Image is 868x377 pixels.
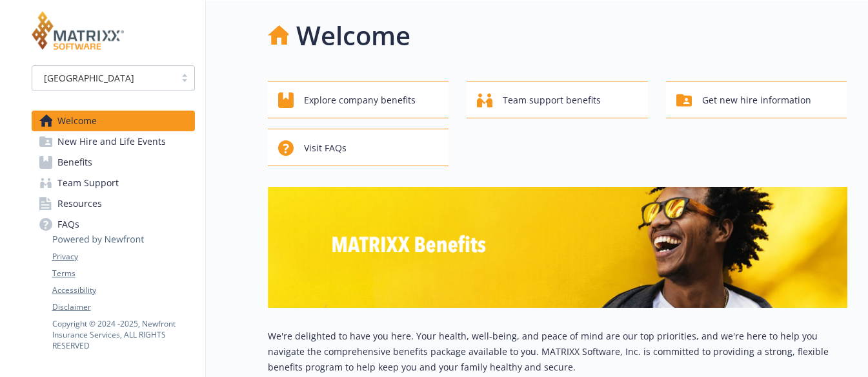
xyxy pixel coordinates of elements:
a: Benefits [32,152,195,173]
p: We're delighted to have you here. Your health, well-being, and peace of mind are our top prioriti... [268,329,847,375]
span: Explore company benefits [304,88,416,113]
span: New Hire and Life Events [57,131,166,152]
span: Team support benefits [503,88,601,113]
button: Explore company benefits [268,81,449,118]
img: overview page banner [268,187,847,308]
a: FAQs [32,214,195,235]
span: Benefits [57,152,92,173]
span: Get new hire information [702,88,811,113]
span: [GEOGRAPHIC_DATA] [44,71,134,85]
a: Accessibility [52,285,194,296]
a: Welcome [32,111,195,131]
span: Visit FAQs [304,136,347,160]
span: Resources [57,193,102,214]
h1: Welcome [296,16,410,55]
a: Resources [32,193,195,214]
span: Team Support [57,173,119,193]
span: Welcome [57,111,97,131]
button: Get new hire information [666,81,847,118]
a: Terms [52,268,194,279]
p: Copyright © 2024 - 2025 , Newfront Insurance Services, ALL RIGHTS RESERVED [52,318,194,351]
span: [GEOGRAPHIC_DATA] [39,71,168,85]
a: New Hire and Life Events [32,131,195,152]
a: Disclaimer [52,301,194,313]
button: Visit FAQs [268,129,449,166]
a: Team Support [32,173,195,193]
button: Team support benefits [467,81,648,118]
a: Privacy [52,251,194,263]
